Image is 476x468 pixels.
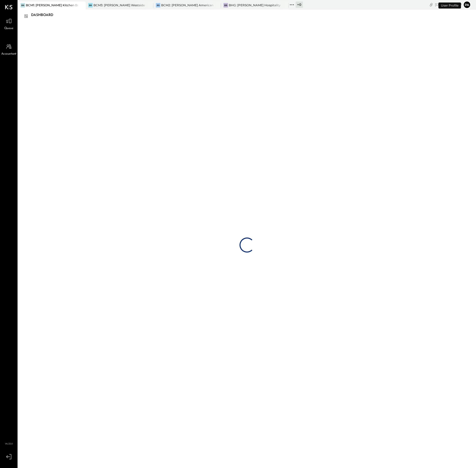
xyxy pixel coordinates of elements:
div: [DATE] [435,2,462,7]
a: Accountant [0,42,17,56]
div: BHG: [PERSON_NAME] Hospitality Group, LLC [229,3,281,7]
div: + 0 [296,2,303,8]
div: BB [223,3,228,8]
div: BCM1: [PERSON_NAME] Kitchen Bar Market [26,3,78,7]
div: copy link [429,2,434,7]
div: Dashboard [31,11,58,19]
div: BR [88,3,93,8]
span: Queue [4,26,14,31]
div: BCM2: [PERSON_NAME] American Cooking [161,3,213,7]
a: Queue [0,16,17,31]
div: BCM3: [PERSON_NAME] Westside Grill [93,3,146,7]
div: BR [21,3,25,8]
span: Accountant [1,52,17,56]
button: pa [463,1,471,9]
div: User Profile [438,3,461,9]
div: BS [156,3,160,8]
